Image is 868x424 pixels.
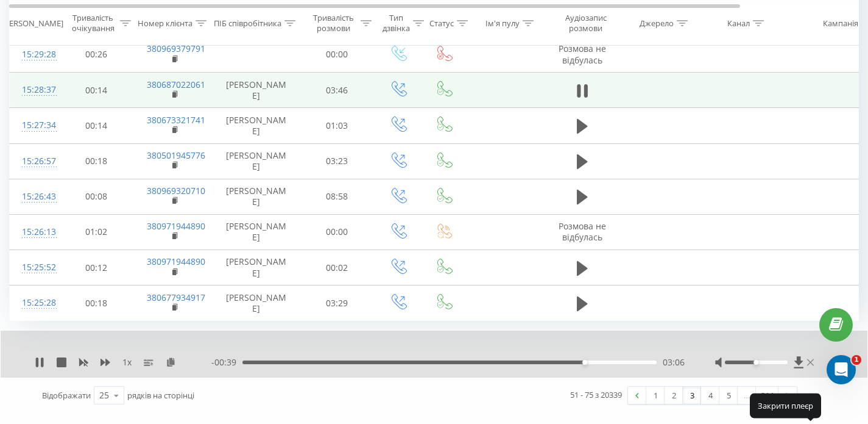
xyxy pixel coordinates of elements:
td: 08:58 [299,179,375,214]
div: Статус [429,18,454,28]
a: 380969379791 [147,43,205,54]
span: - 00:39 [211,356,242,368]
div: [PERSON_NAME] [2,18,63,28]
span: рядків на сторінці [127,390,194,401]
span: Розмова не відбулась [559,43,606,65]
div: 15:25:28 [22,291,46,315]
div: Тип дзвінка [383,13,410,34]
div: 15:26:57 [22,149,46,173]
div: 15:27:34 [22,113,46,137]
div: Аудіозапис розмови [556,13,615,34]
a: 380969320710 [147,185,205,196]
span: 03:06 [663,356,685,368]
span: 1 [852,355,861,365]
div: 51 - 75 з 20339 [570,389,622,401]
a: 3 [683,387,701,404]
td: [PERSON_NAME] [214,250,299,286]
div: Закрити плеєр [750,393,821,418]
td: 01:03 [299,108,375,143]
td: 03:46 [299,73,375,108]
div: Accessibility label [754,360,759,365]
div: Accessibility label [582,360,587,365]
td: 00:02 [299,250,375,286]
td: [PERSON_NAME] [214,108,299,143]
div: Тривалість очікування [69,13,117,34]
a: 380677934917 [147,292,205,303]
div: Кампанія [823,18,858,28]
td: 03:23 [299,143,375,179]
div: 25 [99,389,109,401]
td: 00:08 [58,179,135,214]
a: 1 [646,387,665,404]
td: [PERSON_NAME] [214,143,299,179]
a: 4 [701,387,719,404]
td: 00:14 [58,108,135,143]
a: 5 [719,387,738,404]
div: Ім'я пулу [485,18,520,28]
span: Розмова не відбулась [559,220,606,243]
a: 380971944890 [147,256,205,267]
div: Канал [727,18,750,28]
a: 380673321741 [147,114,205,126]
div: 15:26:43 [22,185,46,209]
td: 00:26 [58,37,135,72]
a: 380971944890 [147,220,205,232]
td: [PERSON_NAME] [214,214,299,250]
div: Джерело [640,18,674,28]
div: Номер клієнта [138,18,192,28]
div: 15:28:37 [22,78,46,102]
a: 380501945776 [147,149,205,161]
td: 00:14 [58,73,135,108]
td: 03:29 [299,286,375,321]
td: 01:02 [58,214,135,250]
div: Тривалість розмови [309,13,358,34]
a: 814 [756,387,778,404]
div: 15:25:52 [22,256,46,279]
td: 00:00 [299,37,375,72]
td: 00:12 [58,250,135,286]
td: [PERSON_NAME] [214,179,299,214]
span: 1 x [122,356,132,368]
div: … [738,387,756,404]
td: 00:00 [299,214,375,250]
td: [PERSON_NAME] [214,286,299,321]
td: 00:18 [58,143,135,179]
div: 15:26:13 [22,220,46,244]
a: 380687022061 [147,79,205,90]
div: ПІБ співробітника [214,18,281,28]
td: 00:18 [58,286,135,321]
iframe: Intercom live chat [827,355,856,384]
td: [PERSON_NAME] [214,73,299,108]
a: 2 [665,387,683,404]
div: 15:29:28 [22,43,46,66]
span: Відображати [42,390,91,401]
